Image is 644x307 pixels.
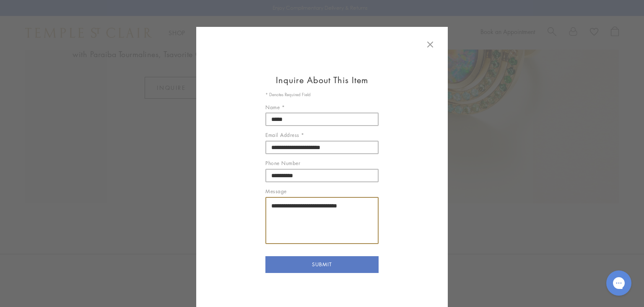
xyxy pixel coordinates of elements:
iframe: Gorgias live chat messenger [602,268,636,299]
label: Name * [265,103,379,112]
p: * Denotes Required Field [265,91,379,98]
button: SUBMIT [265,256,379,273]
h1: Inquire About This Item [209,75,435,85]
label: Phone Number [265,159,379,168]
label: Message [265,187,379,196]
label: Email Address * [265,131,379,139]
